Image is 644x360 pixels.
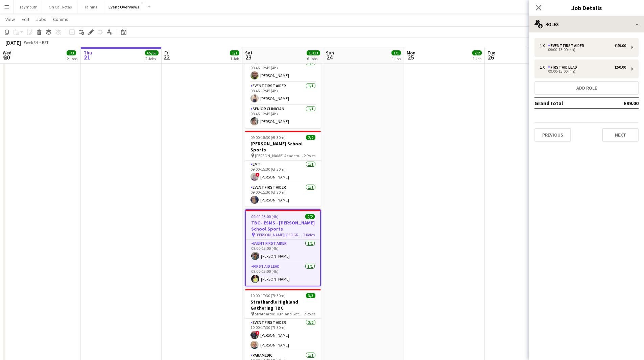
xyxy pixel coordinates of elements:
[534,81,639,95] button: Add role
[529,16,644,32] div: Roles
[325,53,334,61] span: 24
[3,15,18,24] a: View
[615,43,626,48] div: £49.00
[486,53,495,61] span: 26
[50,15,71,24] a: Comms
[245,141,321,153] h3: [PERSON_NAME] School Sports
[245,184,321,207] app-card-role: Event First Aider1/109:00-15:30 (6h30m)[PERSON_NAME]
[164,50,170,56] span: Fri
[391,50,401,55] span: 1/1
[5,39,21,46] div: [DATE]
[245,131,321,207] app-job-card: 09:00-15:30 (6h30m)2/2[PERSON_NAME] School Sports [PERSON_NAME] Academy Playing Fields2 RolesEMT1...
[246,263,320,286] app-card-role: First Aid Lead1/109:00-13:00 (4h)[PERSON_NAME]
[534,128,571,142] button: Previous
[602,98,639,109] td: £99.00
[306,293,315,298] span: 3/3
[42,40,49,45] div: BST
[251,293,286,298] span: 10:00-17:30 (7h30m)
[82,53,92,61] span: 21
[67,56,77,61] div: 2 Jobs
[406,53,415,61] span: 25
[245,59,321,82] app-card-role: EMT1/108:45-12:45 (4h)[PERSON_NAME]
[36,16,46,22] span: Jobs
[77,0,103,14] button: Training
[245,105,321,128] app-card-role: Senior Clinician1/108:45-12:45 (4h)[PERSON_NAME]
[163,53,170,61] span: 22
[22,40,39,45] span: Week 34
[230,50,239,55] span: 1/1
[256,232,303,237] span: [PERSON_NAME][GEOGRAPHIC_DATA]
[255,153,304,158] span: [PERSON_NAME] Academy Playing Fields
[304,153,315,158] span: 2 Roles
[53,16,68,22] span: Comms
[473,56,481,61] div: 1 Job
[245,161,321,184] app-card-role: EMT1/109:00-15:30 (6h30m)![PERSON_NAME]
[245,319,321,352] app-card-role: Event First Aider2/210:00-17:30 (7h30m)![PERSON_NAME][PERSON_NAME]
[145,56,158,61] div: 2 Jobs
[33,15,49,24] a: Jobs
[392,56,401,61] div: 1 Job
[43,0,77,14] button: On Call Rotas
[540,48,626,51] div: 09:00-13:00 (4h)
[602,128,639,142] button: Next
[306,135,315,140] span: 2/2
[246,220,320,232] h3: TBC - ESMS - [PERSON_NAME] School Sports
[529,3,644,12] h3: Job Details
[303,232,315,237] span: 2 Roles
[245,82,321,105] app-card-role: Event First Aider1/108:45-12:45 (4h)[PERSON_NAME]
[472,50,482,55] span: 2/2
[548,43,587,48] div: Event First Aider
[326,50,334,56] span: Sun
[246,240,320,263] app-card-role: Event First Aider1/109:00-13:00 (4h)[PERSON_NAME]
[251,135,286,140] span: 09:00-15:30 (6h30m)
[540,70,626,73] div: 09:00-13:00 (4h)
[615,65,626,70] div: £50.00
[548,65,580,70] div: First Aid Lead
[540,65,548,70] div: 1 x
[304,311,315,316] span: 2 Roles
[19,15,32,24] a: Edit
[245,209,321,286] app-job-card: 09:00-13:00 (4h)2/2TBC - ESMS - [PERSON_NAME] School Sports [PERSON_NAME][GEOGRAPHIC_DATA]2 Roles...
[540,43,548,48] div: 1 x
[245,50,253,56] span: Sat
[307,50,320,55] span: 13/13
[84,50,92,56] span: Thu
[22,16,29,22] span: Edit
[67,50,76,55] span: 3/3
[2,53,11,61] span: 20
[534,98,602,109] td: Grand total
[244,53,253,61] span: 23
[230,56,239,61] div: 1 Job
[245,299,321,311] h3: Strathardle Highland Gathering TBC
[256,331,260,335] span: !
[305,214,315,219] span: 2/2
[3,50,11,56] span: Wed
[251,214,279,219] span: 09:00-13:00 (4h)
[245,35,321,128] app-job-card: 08:45-12:45 (4h)3/3ESMS - Inverleith Inverleith Playing Fields3 RolesEMT1/108:45-12:45 (4h)[PERSO...
[407,50,415,56] span: Mon
[256,173,260,177] span: !
[5,16,15,22] span: View
[103,0,145,14] button: Event Overviews
[487,50,495,56] span: Tue
[145,50,159,55] span: 65/65
[14,0,43,14] button: Taymouth
[307,56,320,61] div: 6 Jobs
[255,311,304,316] span: Strathardle Highland Gathering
